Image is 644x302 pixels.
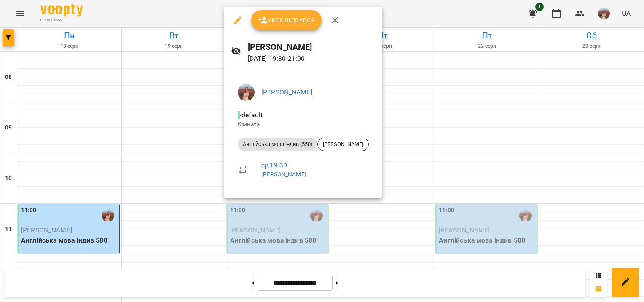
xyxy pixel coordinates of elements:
div: [PERSON_NAME] [317,138,369,151]
a: [PERSON_NAME] [261,88,312,96]
p: Кімната [238,120,369,129]
span: Урок відбувся [258,15,315,25]
a: [PERSON_NAME] [261,171,306,178]
p: [DATE] 19:30 - 21:00 [248,54,376,64]
span: - default [238,111,264,119]
a: ср , 19:30 [261,161,287,169]
h6: [PERSON_NAME] [248,40,376,54]
span: Англійська мова індив (550) [238,140,317,148]
span: [PERSON_NAME] [318,140,368,148]
button: Урок відбувся [251,10,322,30]
img: 048db166075239a293953ae74408eb65.jpg [238,84,255,101]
